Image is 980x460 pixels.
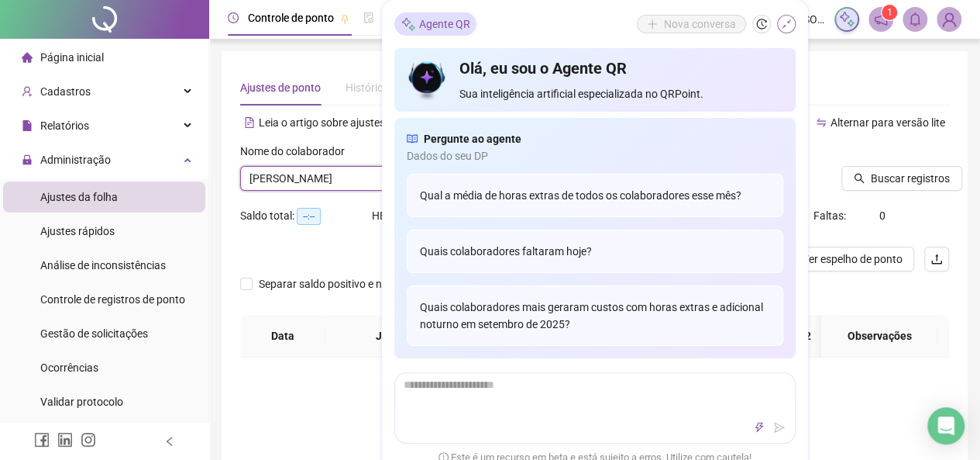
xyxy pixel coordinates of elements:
div: Open Intercom Messenger [927,407,965,444]
img: sparkle-icon.fc2bf0ac1784a2077858766a79e2daf3.svg [838,11,855,28]
span: shrink [781,19,792,29]
span: Página inicial [40,51,104,64]
span: 1 [887,7,892,18]
img: icon [407,57,448,102]
span: Buscar registros [871,170,950,187]
h4: Olá, eu sou o Agente QR [459,57,782,79]
img: 55879 [937,8,961,31]
span: bell [908,12,922,26]
span: Ajustes de ponto [240,81,321,94]
span: facebook [34,432,50,448]
div: Quais colaboradores mais geraram custos com horas extras e adicional noturno em setembro de 2025? [407,285,783,346]
span: Gestão de solicitações [40,327,148,340]
div: Saldo total: [240,207,372,225]
span: user-add [22,86,33,97]
span: Separar saldo positivo e negativo? [253,275,429,292]
span: Histórico de ajustes [346,81,440,94]
span: lock [22,154,33,165]
span: instagram [81,432,96,448]
span: Administração [40,154,111,166]
th: Observações [821,315,937,358]
div: Agente QR [394,12,476,36]
span: file-text [244,117,255,128]
span: upload [930,253,943,265]
button: send [770,418,789,437]
span: read [407,130,418,147]
span: Observações [834,327,925,344]
span: left [164,436,175,447]
button: Buscar registros [841,166,962,191]
span: file-done [363,12,374,23]
span: Faltas: [813,209,848,222]
div: HE 1: [372,207,449,225]
th: Jornadas [325,315,473,358]
th: Data [240,315,325,358]
label: Nome do colaborador [240,143,355,160]
span: thunderbolt [754,422,765,433]
span: Validar protocolo [40,396,123,408]
img: sparkle-icon.fc2bf0ac1784a2077858766a79e2daf3.svg [401,16,416,33]
div: Quais colaboradores faltaram hoje? [407,230,783,273]
span: pushpin [340,14,349,23]
span: LETICIA FEITOSA [249,167,459,190]
span: swap [816,117,827,128]
span: clock-circle [228,12,239,23]
span: search [854,173,865,184]
button: Ver espelho de ponto [789,247,914,272]
span: Controle de registros de ponto [40,293,185,306]
span: Dados do seu DP [407,147,783,164]
span: Relatórios [40,119,89,132]
span: linkedin [57,432,73,448]
div: Qual a média de horas extras de todos os colaboradores esse mês? [407,174,783,217]
span: notification [874,12,888,26]
sup: 1 [882,5,897,20]
span: Ajustes da folha [40,191,118,203]
span: Ocorrências [40,361,98,374]
span: Controle de ponto [248,12,334,24]
span: history [756,19,767,29]
span: Ver espelho de ponto [801,251,902,268]
button: Nova conversa [637,15,746,33]
span: Análise de inconsistências [40,259,166,272]
span: 0 [879,209,885,222]
span: Cadastros [40,85,91,98]
span: Pergunte ao agente [424,130,521,147]
span: Sua inteligência artificial especializada no QRPoint. [459,85,782,102]
div: Não há dados [259,432,930,449]
span: Ajustes rápidos [40,225,115,237]
span: --:-- [297,208,321,225]
span: Alternar para versão lite [830,116,945,129]
span: file [22,120,33,131]
span: Leia o artigo sobre ajustes [259,116,385,129]
span: home [22,52,33,63]
button: thunderbolt [750,418,769,437]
